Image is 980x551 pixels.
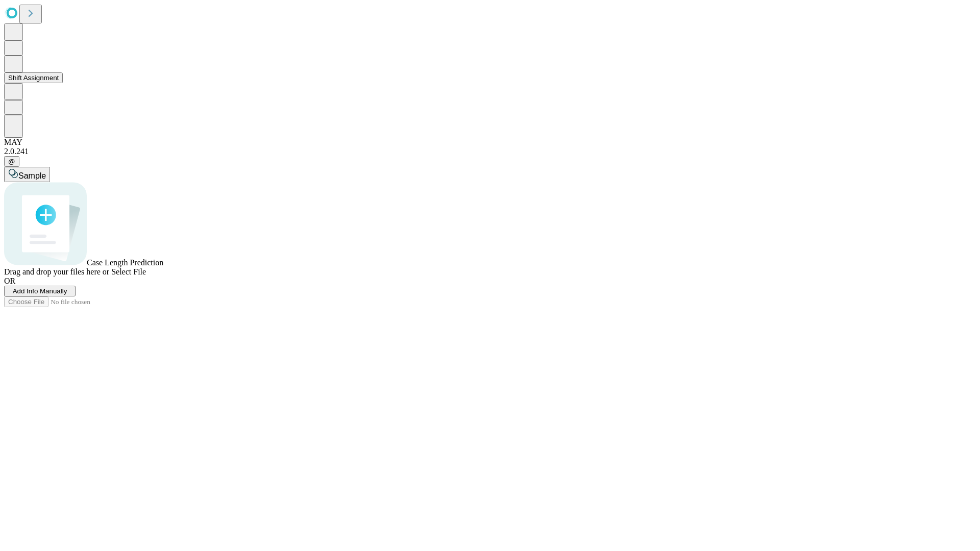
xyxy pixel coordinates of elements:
[4,138,976,147] div: MAY
[111,267,146,276] span: Select File
[18,171,46,180] span: Sample
[4,267,109,276] span: Drag and drop your files here or
[8,158,15,165] span: @
[4,147,976,156] div: 2.0.241
[13,287,67,295] span: Add Info Manually
[4,286,76,296] button: Add Info Manually
[87,258,163,267] span: Case Length Prediction
[4,156,19,167] button: @
[4,167,50,182] button: Sample
[4,72,63,83] button: Shift Assignment
[4,277,15,285] span: OR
